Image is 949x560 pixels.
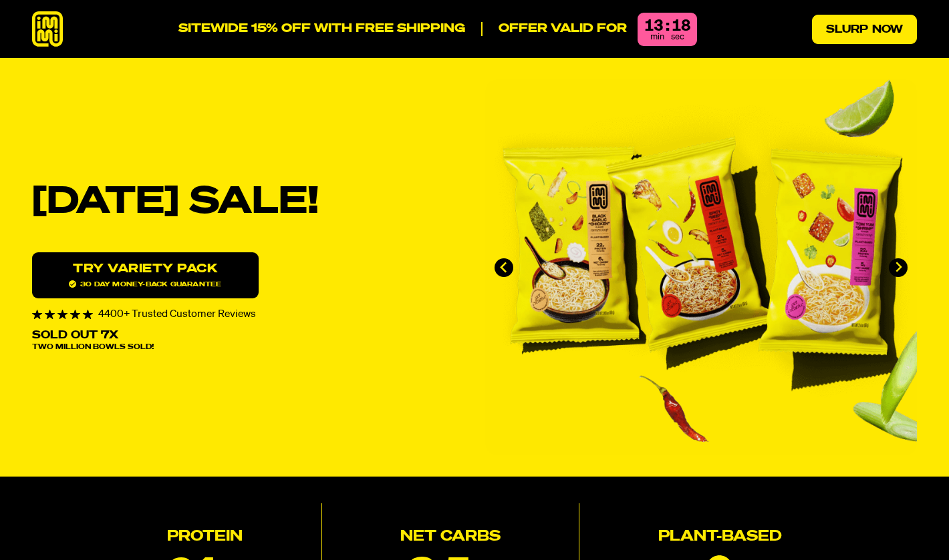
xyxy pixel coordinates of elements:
[481,22,627,37] p: Offer valid for
[889,258,908,277] button: Next slide
[167,530,243,545] h2: Protein
[69,280,221,288] span: 30 day money-back guarantee
[666,18,669,34] div: :
[32,309,464,320] div: 4400+ Trusted Customer Reviews
[671,33,684,41] span: sec
[178,22,465,37] p: SITEWIDE 15% OFF WITH FREE SHIPPING
[485,79,917,455] li: 1 of 4
[650,33,664,41] span: min
[32,344,154,351] span: Two Million Bowls Sold!
[32,184,464,222] h1: [DATE] SALE!
[644,18,663,34] div: 13
[32,252,259,298] a: Try variety Pack30 day money-back guarantee
[658,530,782,545] h2: Plant-based
[485,79,917,455] div: immi slideshow
[672,18,690,34] div: 18
[495,258,513,277] button: Go to last slide
[400,530,501,545] h2: Net Carbs
[812,15,917,44] a: Slurp Now
[32,330,118,341] p: Sold Out 7X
